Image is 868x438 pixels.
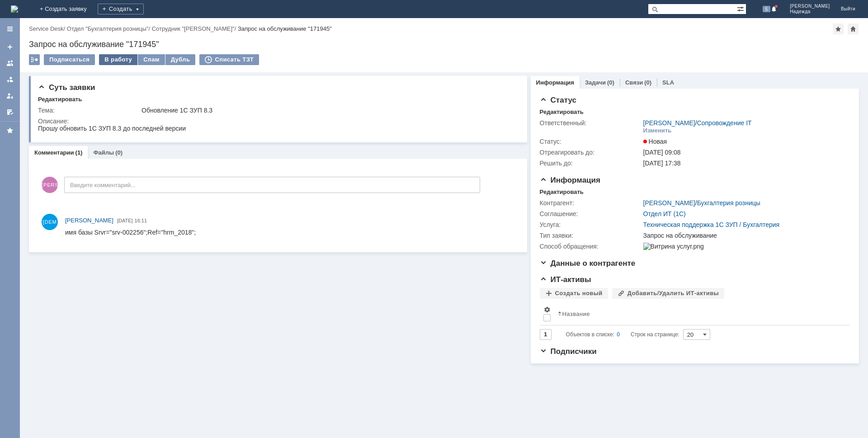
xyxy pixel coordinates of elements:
span: 5 [763,6,771,12]
span: Настройки [543,306,551,313]
span: Данные о контрагенте [540,259,636,268]
div: Тема: [38,107,140,114]
a: SLA [662,79,674,86]
div: Запрос на обслуживание "171945" [29,40,859,49]
a: Отдел ИТ (1С) [643,210,686,217]
div: Тип заявки: [540,232,642,239]
a: [PERSON_NAME] [643,199,695,207]
a: Заявки в моей ответственности [3,72,17,87]
a: Сотрудник "[PERSON_NAME]" [152,25,235,32]
span: Объектов в списке: [566,331,614,338]
span: ИТ-активы [540,275,591,284]
a: [PERSON_NAME] [643,119,695,127]
div: Ответственный: [540,119,642,127]
a: Сопровождение IT [697,119,752,127]
div: (1) [75,149,83,156]
div: / [643,119,752,127]
span: [DATE] 09:08 [643,149,681,156]
div: Работа с массовостью [29,54,40,65]
div: / [29,25,67,32]
a: [PERSON_NAME] [65,216,113,225]
span: [PERSON_NAME] [790,4,830,9]
a: Бухгалтерия розницы [697,199,760,207]
span: Надежда [790,9,830,14]
div: Соглашение: [540,210,642,217]
span: [DATE] 17:38 [643,160,681,167]
div: Запрос на обслуживание "171945" [238,25,332,32]
span: Подписчики [540,347,597,356]
a: Заявки на командах [3,56,17,71]
a: Мои согласования [3,105,17,119]
span: Расширенный поиск [737,4,746,13]
div: Статус: [540,138,642,145]
a: Связи [625,79,643,86]
div: 0 [617,329,620,340]
div: / [643,199,760,207]
span: 16:11 [135,218,147,223]
a: Мои заявки [3,89,17,103]
a: Перейти на домашнюю страницу [11,5,18,13]
div: Сделать домашней страницей [848,24,859,34]
div: Решить до: [540,160,642,167]
div: Описание: [38,118,515,125]
div: Контрагент: [540,199,642,207]
a: Создать заявку [3,40,17,54]
a: Комментарии [34,149,74,156]
div: Название [562,311,590,317]
span: [PERSON_NAME] [65,217,113,224]
img: logo [11,5,18,13]
img: Витрина услуг.png [643,243,704,250]
div: Изменить [643,127,672,134]
span: [PERSON_NAME] [42,177,58,193]
div: (0) [115,149,123,156]
span: Информация [540,176,600,184]
div: Создать [98,4,144,14]
a: Файлы [93,149,114,156]
div: Редактировать [38,96,82,103]
div: (0) [607,79,614,86]
div: Отреагировать до: [540,149,642,156]
i: Строк на странице: [566,329,679,340]
div: Услуга: [540,221,642,228]
span: [DATE] [117,218,133,223]
div: / [67,25,152,32]
span: Суть заявки [38,83,95,92]
a: Информация [536,79,574,86]
span: Статус [540,96,576,104]
span: Новая [643,138,667,145]
a: Техническая поддержка 1С ЗУП / Бухгалтерия [643,221,780,228]
div: Способ обращения: [540,243,642,250]
a: Service Desk [29,25,64,32]
div: (0) [644,79,651,86]
div: Запрос на обслуживание [643,232,845,239]
div: / [152,25,238,32]
div: Редактировать [540,108,584,116]
div: Добавить в избранное [833,24,844,34]
th: Название [554,302,843,325]
a: Отдел "Бухгалтерия розницы" [67,25,149,32]
div: Редактировать [540,188,584,196]
div: Обновление 1С ЗУП 8.3 [142,107,513,114]
a: Задачи [585,79,606,86]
